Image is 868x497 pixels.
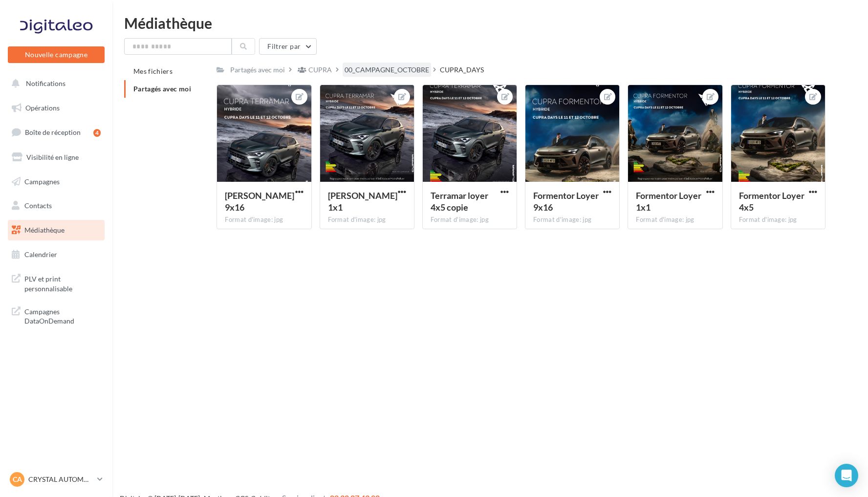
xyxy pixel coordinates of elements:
a: Opérations [6,98,107,118]
span: PLV et print personnalisable [24,272,101,293]
div: CUPRA_DAYS [440,65,484,75]
div: Format d'image: jpg [225,216,303,224]
span: Campagnes [24,177,60,185]
span: Opérations [25,104,60,112]
span: Formentor Loyer 1x1 [636,190,701,213]
span: Terramar Loyer 9x16 [225,190,294,213]
span: Formentor Loyer 9x16 [533,190,599,213]
span: Partagés avec moi [133,85,191,93]
div: 00_CAMPAGNE_OCTOBRE [345,65,429,75]
div: Format d'image: jpg [636,216,714,224]
a: Campagnes DataOnDemand [6,301,107,330]
div: Médiathèque [124,16,856,30]
a: Visibilité en ligne [6,147,107,168]
span: Boîte de réception [25,128,81,136]
span: Terramar Loyer 1x1 [328,190,397,213]
div: Format d'image: jpg [533,216,611,224]
div: CUPRA [308,65,332,75]
div: 4 [93,129,101,137]
button: Notifications [6,73,103,94]
p: CRYSTAL AUTOMOBILES [28,475,93,484]
a: Campagnes [6,172,107,192]
div: Format d'image: jpg [328,216,406,224]
button: Nouvelle campagne [8,46,105,63]
a: Contacts [6,195,107,216]
span: Notifications [26,79,65,87]
button: Filtrer par [259,38,317,55]
a: Boîte de réception4 [6,122,107,143]
span: Calendrier [24,250,57,259]
span: Contacts [24,201,52,210]
a: CA CRYSTAL AUTOMOBILES [8,470,105,489]
div: Format d'image: jpg [431,216,509,224]
a: PLV et print personnalisable [6,268,107,297]
a: Calendrier [6,244,107,265]
span: Formentor Loyer 4x5 [739,190,804,213]
div: Open Intercom Messenger [835,464,858,487]
span: Mes fichiers [133,67,173,75]
a: Médiathèque [6,220,107,240]
span: CA [13,475,22,484]
div: Partagés avec moi [230,65,285,75]
div: Format d'image: jpg [739,216,817,224]
span: Terramar loyer 4x5 copie [431,190,488,213]
span: Médiathèque [24,226,65,234]
span: Campagnes DataOnDemand [24,305,101,326]
span: Visibilité en ligne [26,153,79,161]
